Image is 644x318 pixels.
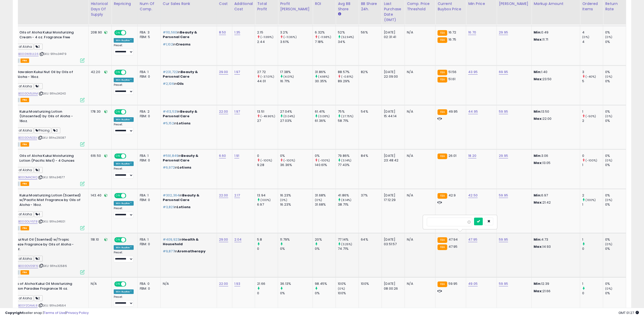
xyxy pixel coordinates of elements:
div: ASIN: [8,193,85,230]
a: 8.50 [219,30,226,35]
span: FBA [20,226,29,230]
a: 1.97 [234,109,240,114]
span: #409,923 [163,237,179,242]
span: | SKU: 911hs29087 [38,136,66,140]
span: Oils of Aloha [8,167,33,173]
div: 4 [582,40,603,44]
div: N/A [407,109,431,114]
div: Preset: [114,44,134,55]
div: Return Rate [605,1,624,12]
div: Min Price [468,1,494,6]
strong: Max: [534,200,543,205]
small: FBA [438,154,447,159]
span: ON [115,110,121,114]
a: 6.60 [219,153,226,158]
strong: Min: [534,153,541,158]
span: 51.56 [448,69,457,74]
div: 61.41% [315,109,336,114]
small: (0%) [315,198,322,202]
span: OFF [125,110,134,114]
div: Win BuyBox * [114,117,134,122]
a: 22.00 [219,109,228,114]
div: Title [7,1,86,6]
a: B000W8ULS6 [18,52,39,56]
p: 13.05 [534,161,576,165]
strong: Min: [534,237,541,242]
div: N/A [407,30,431,35]
div: 2.15 [257,30,278,35]
span: 2 [34,167,43,173]
a: 59.95 [499,193,508,198]
a: 49.05 [468,281,478,286]
a: Privacy Policy [66,310,89,315]
div: 3 [582,70,603,74]
div: 2.44 [257,40,278,44]
div: [DATE] 22:09:00 [384,70,401,79]
small: Avg BB Share. [338,12,341,16]
div: 89.29% [338,79,359,84]
small: (-37.01%) [260,75,274,79]
a: 1.91 [234,153,239,158]
span: 2 [34,44,43,50]
p: in [163,237,213,246]
b: Oils of Aloha Kukui Moisturizing Cream - 4 oz. Fragrance Free [19,30,82,41]
div: Avg BB Share [338,1,356,12]
span: #413,531 [163,109,177,114]
small: (-100%) [260,158,272,162]
div: 118.10 [91,237,108,242]
div: 5.8 [257,237,278,242]
span: #1,102 [163,42,173,47]
span: #231,722 [163,69,178,74]
small: (0%) [605,35,612,39]
div: 37% [361,193,378,198]
div: 31.68% [315,202,336,207]
span: Health & Household [163,237,199,246]
span: Beauty & Personal Care [163,193,200,202]
div: 38.71% [338,202,359,207]
a: 29.95 [499,153,508,158]
small: FBA [438,77,447,83]
p: 3.06 [534,154,576,158]
span: | SKU: 911hs34479 [39,52,66,56]
small: (-0.81%) [341,75,353,79]
p: in [163,193,213,202]
div: Cur Sales Rank [163,1,215,6]
span: FBA [20,58,29,63]
div: 0% [605,30,626,35]
p: 22.00 [534,116,576,121]
div: 56% [361,30,378,35]
span: | SKU: 911hs34577 [38,175,65,179]
div: Win BuyBox * [114,38,134,43]
div: 75% [338,109,359,114]
a: 22.00 [219,281,228,286]
a: B000OV5ODI [18,136,37,140]
small: FBA [438,193,447,199]
small: FBA [438,30,447,36]
div: Preset: [114,207,134,218]
small: (-100%) [318,158,330,162]
div: Preset: [114,83,134,95]
p: 0.49 [534,30,576,35]
div: 1 [582,163,603,167]
a: 47.95 [468,237,477,242]
a: 59.95 [499,109,508,114]
p: 11.71 [534,37,576,42]
p: in [163,81,213,86]
div: 0% [605,193,626,198]
div: 178.30 [91,109,108,114]
span: 26.01 [448,153,457,158]
div: 0% [280,154,313,158]
div: 0% [605,119,626,123]
div: 88.57% [338,70,359,74]
span: Beauty & Personal Care [163,153,199,163]
strong: Max: [534,116,543,121]
p: in [163,121,213,126]
b: Kukui Moisturizing Lotion (Unscented) by Oils of Aloha - 16oz. [19,109,82,125]
div: 0% [315,154,336,158]
div: [DATE] 23:48:42 [384,154,401,163]
small: (-11.98%) [318,35,331,39]
span: 51.61 [448,77,456,81]
div: 3.2% [280,30,313,35]
b: Hawaiian Kukui Nut Oil by Oils of Aloha - 16oz. [17,70,79,80]
div: 27.03% [280,119,313,123]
